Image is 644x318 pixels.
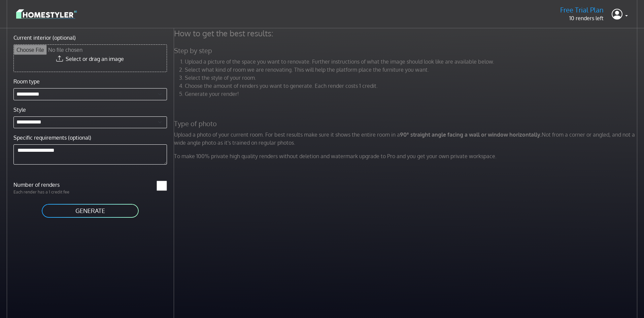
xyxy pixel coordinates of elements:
[9,189,90,195] p: Each render has a 1 credit fee
[170,131,643,147] p: Upload a photo of your current room. For best results make sure it shows the entire room in a Not...
[185,66,639,74] li: Select what kind of room we are renovating. This will help the platform place the furniture you w...
[185,58,639,66] li: Upload a picture of the space you want to renovate. Further instructions of what the image should...
[560,6,604,14] h5: Free Trial Plan
[400,131,542,138] strong: 90° straight angle facing a wall or window horizontally.
[13,106,26,114] label: Style
[9,181,90,189] label: Number of renders
[13,34,76,42] label: Current interior (optional)
[13,134,91,142] label: Specific requirements (optional)
[185,74,639,82] li: Select the style of your room.
[170,152,643,160] p: To make 100% private high quality renders without deletion and watermark upgrade to Pro and you g...
[185,82,639,90] li: Choose the amount of renders you want to generate. Each render costs 1 credit.
[13,77,40,85] label: Room type
[170,28,643,38] h4: How to get the best results:
[170,46,643,55] h5: Step by step
[560,14,604,22] p: 10 renders left
[16,8,77,20] img: logo-3de290ba35641baa71223ecac5eacb59cb85b4c7fdf211dc9aaecaaee71ea2f8.svg
[185,90,639,98] li: Generate your render!
[170,119,643,128] h5: Type of photo
[41,203,139,218] button: GENERATE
